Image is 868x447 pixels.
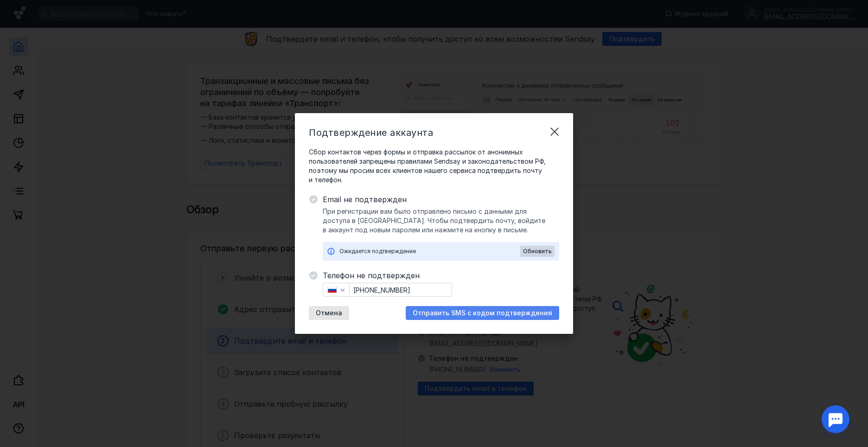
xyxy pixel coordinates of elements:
span: Обновить [523,248,552,255]
span: При регистрации вам было отправлено письмо с данными для доступа в [GEOGRAPHIC_DATA]. Чтобы подтв... [323,207,559,235]
span: Отправить SMS с кодом подтверждения [413,309,552,317]
div: Ожидается подтверждение [339,247,520,256]
button: Обновить [520,246,555,257]
span: Телефон не подтвержден [323,270,559,281]
span: Email не подтвержден [323,194,559,205]
span: Отмена [316,309,342,317]
span: Подтверждение аккаунта [309,127,433,138]
span: Сбор контактов через формы и отправка рассылок от анонимных пользователей запрещены правилами Sen... [309,147,559,185]
button: Отправить SMS с кодом подтверждения [406,306,559,320]
button: Отмена [309,306,349,320]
